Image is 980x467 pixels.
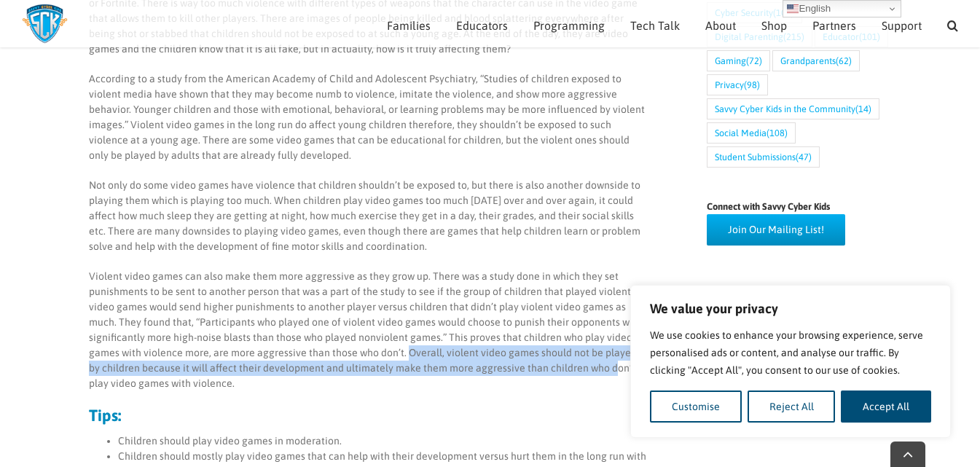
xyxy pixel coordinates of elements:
a: Student Submissions (47 items) [707,146,820,168]
p: Violent video games can also make them more aggressive as they grow up. There was a study done in... [89,269,648,391]
a: Gaming (72 items) [707,50,770,71]
a: Grandparents (62 items) [772,50,860,71]
img: Savvy Cyber Kids Logo [22,4,68,44]
a: Savvy Cyber Kids in the Community (14 items) [707,98,879,119]
h4: Connect with Savvy Cyber Kids [707,202,891,211]
strong: Tips: [89,406,121,425]
span: (108) [767,123,788,143]
span: Support [882,20,922,31]
span: (62) [836,51,852,71]
span: Families [387,20,431,31]
span: Tech Talk [630,20,680,31]
p: We value your privacy [650,300,931,318]
span: Educators [456,20,508,31]
p: According to a study from the American Academy of Child and Adolescent Psychiatry, “Studies of ch... [89,71,648,163]
span: Programming [533,20,605,31]
button: Reject All [748,391,836,423]
a: Privacy (98 items) [707,74,768,95]
p: We use cookies to enhance your browsing experience, serve personalised ads or content, and analys... [650,326,931,379]
span: (98) [744,75,760,95]
span: (14) [855,99,871,119]
img: en [787,3,799,15]
a: Social Media (108 items) [707,122,796,144]
span: (47) [796,147,812,167]
span: (72) [746,51,762,71]
span: Partners [812,20,856,31]
span: About [705,20,736,31]
li: Children should play video games in moderation. [118,433,648,449]
a: Join Our Mailing List! [707,214,845,246]
button: Customise [650,391,742,423]
span: Shop [761,20,787,31]
button: Accept All [841,391,931,423]
p: Not only do some video games have violence that children shouldn’t be exposed to, but there is al... [89,178,648,254]
span: Join Our Mailing List! [728,224,824,236]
